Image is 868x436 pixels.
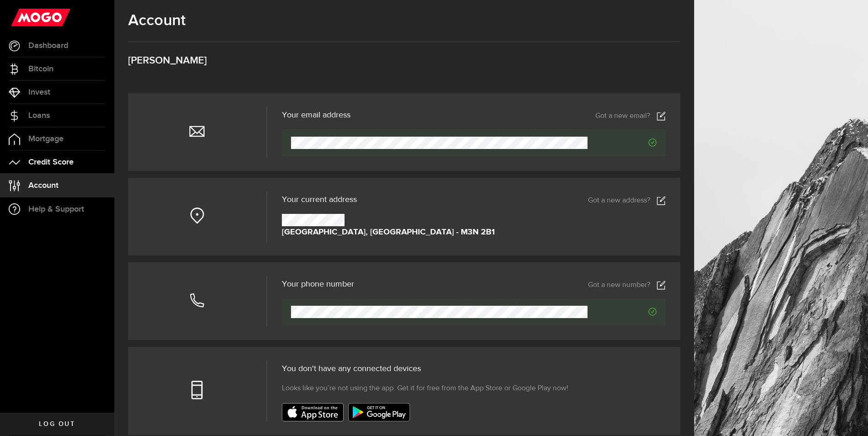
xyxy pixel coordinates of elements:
[7,4,35,31] button: Open LiveChat chat widget
[282,280,354,288] h3: Your phone number
[28,42,68,50] span: Dashboard
[28,205,84,213] span: Help & Support
[28,158,74,166] span: Credit Score
[588,196,666,205] a: Got a new address?
[282,111,350,119] h3: Your email address
[588,281,666,290] a: Got a new number?
[128,11,680,30] h1: Account
[348,403,410,421] img: badge-google-play.svg
[28,181,59,190] span: Account
[128,56,680,66] h3: [PERSON_NAME]
[28,112,50,120] span: Loans
[28,65,54,73] span: Bitcoin
[282,403,344,421] img: badge-app-store.svg
[39,421,75,427] span: Log out
[588,308,657,316] span: Verified
[282,196,357,204] span: Your current address
[282,365,421,373] span: You don't have any connected devices
[595,112,666,121] a: Got a new email?
[28,88,50,96] span: Invest
[28,135,64,143] span: Mortgage
[282,383,568,394] span: Looks like you’re not using the app. Get it for free from the App Store or Google Play now!
[282,226,495,239] strong: [GEOGRAPHIC_DATA], [GEOGRAPHIC_DATA] - M3N 2B1
[588,138,657,147] span: Verified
